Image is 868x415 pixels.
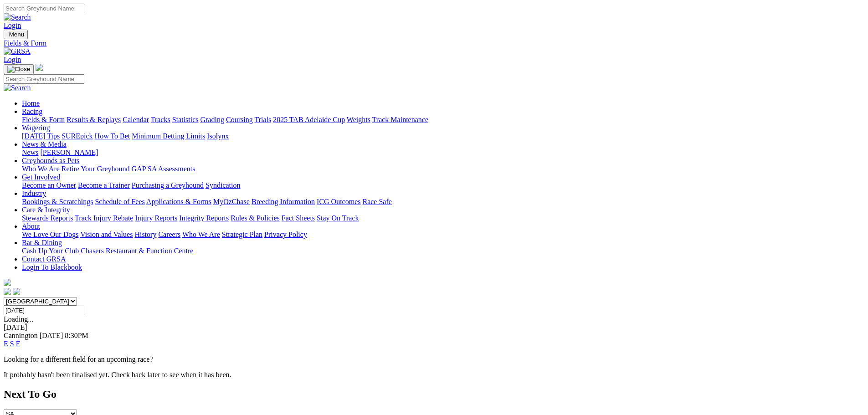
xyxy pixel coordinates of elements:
[4,64,34,74] button: Toggle navigation
[207,132,229,140] a: Isolynx
[347,116,370,123] a: Weights
[4,323,864,332] div: [DATE]
[132,132,205,140] a: Minimum Betting Limits
[22,214,73,222] a: Stewards Reports
[22,108,42,115] a: Racing
[13,288,20,295] img: twitter.svg
[200,116,224,123] a: Grading
[172,116,199,123] a: Statistics
[317,198,360,205] a: ICG Outcomes
[22,247,79,255] a: Cash Up Your Club
[135,214,177,222] a: Injury Reports
[22,255,66,263] a: Contact GRSA
[22,116,864,124] div: Racing
[4,332,38,339] span: Cannington
[226,116,253,123] a: Coursing
[22,231,78,238] a: We Love Our Dogs
[40,332,63,339] span: [DATE]
[81,247,193,255] a: Chasers Restaurant & Function Centre
[22,132,60,140] a: [DATE] Tips
[22,198,864,206] div: Industry
[4,74,84,84] input: Search
[22,165,60,173] a: Who We Are
[75,214,133,222] a: Track Injury Rebate
[22,149,38,156] a: News
[372,116,428,123] a: Track Maintenance
[22,190,46,197] a: Industry
[179,214,229,222] a: Integrity Reports
[231,214,280,222] a: Rules & Policies
[132,181,204,189] a: Purchasing a Greyhound
[4,279,11,286] img: logo-grsa-white.png
[22,132,864,140] div: Wagering
[146,198,211,205] a: Applications & Forms
[16,340,20,348] a: F
[7,66,30,73] img: Close
[254,116,271,123] a: Trials
[22,99,40,107] a: Home
[22,231,864,239] div: About
[4,371,231,379] partial: It probably hasn't been finalised yet. Check back later to see when it has been.
[132,165,195,173] a: GAP SA Assessments
[10,340,14,348] a: S
[205,181,240,189] a: Syndication
[62,132,92,140] a: SUREpick
[22,206,70,214] a: Care & Integrity
[95,132,130,140] a: How To Bet
[4,39,864,47] a: Fields & Form
[4,30,28,39] button: Toggle navigation
[4,13,31,21] img: Search
[67,116,121,123] a: Results & Replays
[22,239,62,246] a: Bar & Dining
[4,47,31,56] img: GRSA
[22,222,40,230] a: About
[282,214,315,222] a: Fact Sheets
[22,173,60,181] a: Get Involved
[264,231,307,238] a: Privacy Policy
[22,247,864,255] div: Bar & Dining
[222,231,262,238] a: Strategic Plan
[4,355,864,364] p: Looking for a different field for an upcoming race?
[317,214,359,222] a: Stay On Track
[78,181,130,189] a: Become a Trainer
[22,124,50,132] a: Wagering
[22,140,67,148] a: News & Media
[22,149,864,157] div: News & Media
[22,181,864,190] div: Get Involved
[4,340,8,348] a: E
[22,181,76,189] a: Become an Owner
[273,116,345,123] a: 2025 TAB Adelaide Cup
[213,198,250,205] a: MyOzChase
[22,165,864,173] div: Greyhounds as Pets
[65,332,88,339] span: 8:30PM
[22,198,93,205] a: Bookings & Scratchings
[80,231,133,238] a: Vision and Values
[62,165,130,173] a: Retire Your Greyhound
[22,116,65,123] a: Fields & Form
[22,157,79,164] a: Greyhounds as Pets
[4,288,11,295] img: facebook.svg
[22,214,864,222] div: Care & Integrity
[36,64,43,71] img: logo-grsa-white.png
[40,149,98,156] a: [PERSON_NAME]
[4,315,33,323] span: Loading...
[4,306,84,315] input: Select date
[362,198,391,205] a: Race Safe
[4,56,21,63] a: Login
[22,263,82,271] a: Login To Blackbook
[4,84,31,92] img: Search
[9,31,24,38] span: Menu
[134,231,156,238] a: History
[123,116,149,123] a: Calendar
[151,116,170,123] a: Tracks
[158,231,180,238] a: Careers
[4,388,864,400] h2: Next To Go
[182,231,220,238] a: Who We Are
[4,4,84,13] input: Search
[95,198,144,205] a: Schedule of Fees
[252,198,315,205] a: Breeding Information
[4,21,21,29] a: Login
